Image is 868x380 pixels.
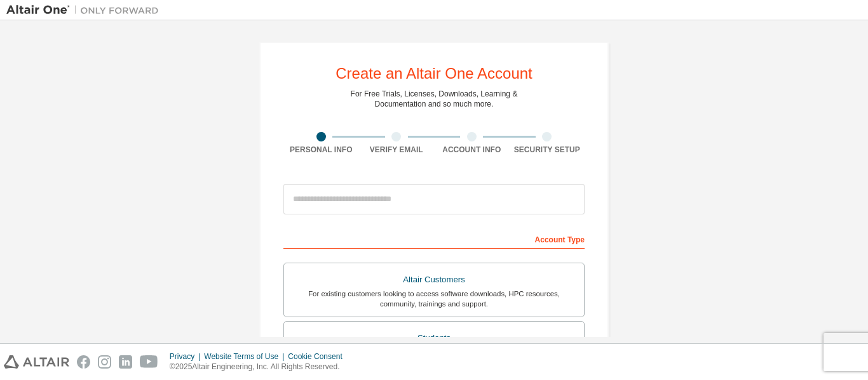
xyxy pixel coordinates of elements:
div: Cookie Consent [288,351,349,362]
div: For Free Trials, Licenses, Downloads, Learning & Documentation and so much more. [351,89,518,109]
img: altair_logo.svg [4,355,69,369]
p: © 2025 Altair Engineering, Inc. All Rights Reserved. [170,362,350,372]
div: For existing customers looking to access software downloads, HPC resources, community, trainings ... [292,289,576,309]
div: Privacy [170,351,204,362]
div: Altair Customers [292,271,576,289]
div: Create an Altair One Account [336,66,532,81]
img: Altair One [6,4,165,16]
div: Security Setup [510,145,585,155]
div: Account Info [434,145,510,155]
img: instagram.svg [98,355,111,369]
div: Personal Info [283,145,359,155]
img: youtube.svg [140,355,158,369]
div: Account Type [283,228,585,249]
div: Verify Email [359,145,435,155]
img: linkedin.svg [119,355,132,369]
div: Website Terms of Use [204,351,288,362]
div: Students [292,329,576,347]
img: facebook.svg [77,355,90,369]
